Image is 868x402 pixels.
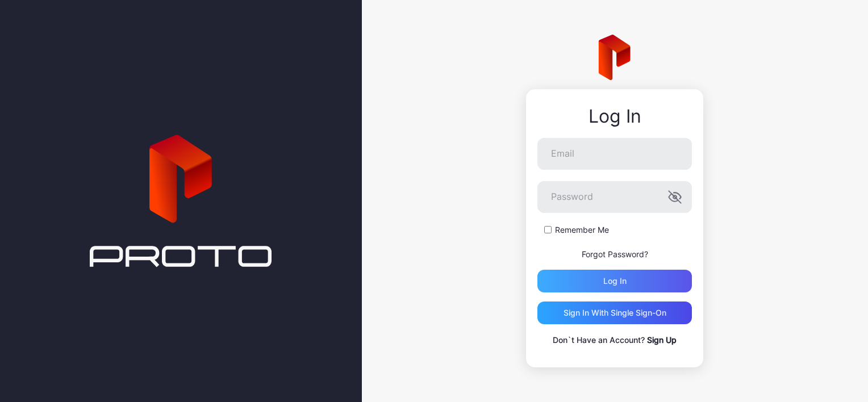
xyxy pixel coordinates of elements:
a: Forgot Password? [582,249,648,259]
input: Password [537,181,692,213]
div: Log In [537,106,692,127]
input: Email [537,138,692,170]
div: Log in [603,277,627,286]
a: Sign Up [647,335,677,345]
div: Sign in With Single Sign-On [564,308,666,317]
button: Log in [537,270,692,292]
button: Sign in With Single Sign-On [537,301,692,324]
label: Remember Me [555,224,609,236]
p: Don`t Have an Account? [537,333,692,347]
button: Password [668,190,682,204]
